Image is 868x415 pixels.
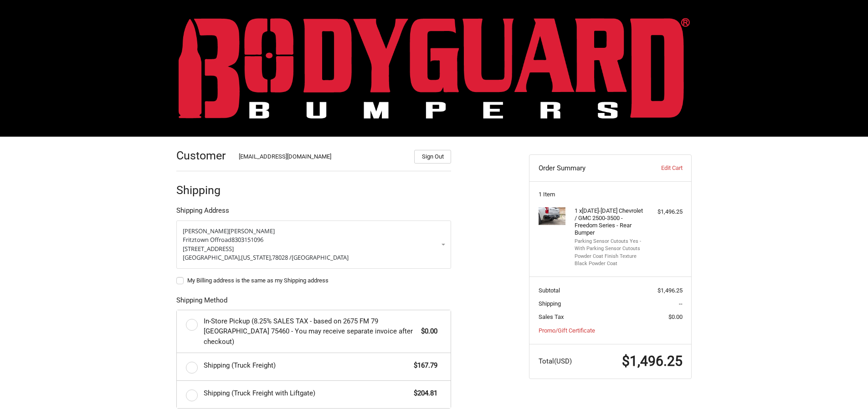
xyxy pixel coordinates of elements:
[622,353,683,369] span: $1,496.25
[179,18,690,118] img: BODYGUARD BUMPERS
[176,277,451,284] label: My Billing address is the same as my Shipping address
[292,253,349,261] span: [GEOGRAPHIC_DATA]
[241,253,272,261] span: [US_STATE],
[539,164,637,173] h3: Order Summary
[575,207,644,237] h4: 1 x [DATE]-[DATE] Chevrolet / GMC 2500-3500 - Freedom Series - Rear Bumper
[176,149,230,163] h2: Customer
[183,245,234,253] span: [STREET_ADDRESS]
[176,220,451,269] a: Enter or select a different address
[183,227,229,235] span: [PERSON_NAME]
[176,183,230,197] h2: Shipping
[539,287,560,294] span: Subtotal
[204,360,410,371] span: Shipping (Truck Freight)
[204,388,410,399] span: Shipping (Truck Freight with Liftgate)
[409,388,437,399] span: $204.81
[539,313,564,320] span: Sales Tax
[204,316,417,347] span: In-Store Pickup (8.25% SALES TAX - based on 2675 FM 79 [GEOGRAPHIC_DATA] 75460 - You may receive ...
[539,191,683,198] h3: 1 Item
[176,205,229,220] legend: Shipping Address
[539,357,572,365] span: Total (USD)
[637,164,682,173] a: Edit Cart
[539,327,595,334] a: Promo/Gift Certificate
[657,287,683,294] span: $1,496.25
[409,360,437,371] span: $167.79
[414,150,451,164] button: Sign Out
[575,253,644,268] li: Powder Coat Finish Texture Black Powder Coat
[231,236,263,244] span: 8303151096
[539,300,561,307] span: Shipping
[668,313,683,320] span: $0.00
[575,238,644,253] li: Parking Sensor Cutouts Yes - With Parking Sensor Cutouts
[183,253,241,261] span: [GEOGRAPHIC_DATA],
[239,152,406,164] div: [EMAIL_ADDRESS][DOMAIN_NAME]
[229,227,275,235] span: [PERSON_NAME]
[176,295,227,310] legend: Shipping Method
[416,326,437,337] span: $0.00
[183,236,231,244] span: Fritztown Offroad
[647,207,683,216] div: $1,496.25
[272,253,292,261] span: 78028 /
[679,300,683,307] span: --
